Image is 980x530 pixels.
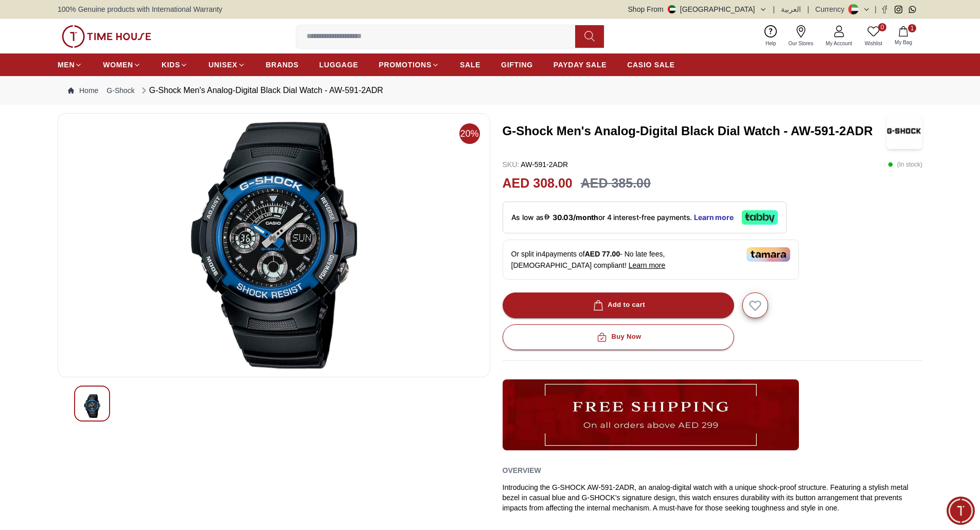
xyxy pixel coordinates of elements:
[83,394,101,418] img: G-Shock Men's Analog-Digital Black Dial Watch - AW-591-2ADR
[266,60,299,70] span: BRANDS
[888,159,922,170] p: ( In stock )
[581,174,651,193] h3: AED 385.00
[503,123,887,139] h3: G-Shock Men's Analog-Digital Black Dial Watch - AW-591-2ADR
[208,60,237,70] span: UNISEX
[807,4,809,14] span: |
[58,4,222,14] span: 100% Genuine products with International Warranty
[503,240,799,280] div: Or split in 4 payments of - No late fees, [DEMOGRAPHIC_DATA] compliant!
[319,56,359,74] a: LUGGAGE
[58,60,75,70] span: MEN
[875,4,877,14] span: |
[503,379,799,450] img: ...
[106,85,134,96] a: G-Shock
[585,250,620,258] span: AED 77.00
[503,160,520,169] span: SKU :
[628,4,767,14] button: Shop From[GEOGRAPHIC_DATA]
[66,122,482,369] img: G-Shock Men's Analog-Digital Black Dial Watch - AW-591-2ADR
[878,23,886,31] span: 0
[58,56,82,74] a: MEN
[103,60,133,70] span: WOMEN
[881,6,888,13] a: Facebook
[319,60,359,70] span: LUGGAGE
[627,60,675,70] span: CASIO SALE
[62,25,151,48] img: ...
[595,331,641,343] div: Buy Now
[501,60,533,70] span: GIFTING
[503,482,923,513] div: Introducing the G-SHOCK AW-591-2ADR, an analog-digital watch with a unique shock-proof structure....
[627,56,675,74] a: CASIO SALE
[591,299,645,311] div: Add to cart
[162,56,188,74] a: KIDS
[773,4,775,14] span: |
[503,174,573,193] h2: AED 308.00
[908,24,916,32] span: 1
[379,56,439,74] a: PROMOTIONS
[503,159,568,170] p: AW-591-2ADR
[103,56,141,74] a: WOMEN
[139,84,383,97] div: G-Shock Men's Analog-Digital Black Dial Watch - AW-591-2ADR
[266,56,299,74] a: BRANDS
[759,23,782,49] a: Help
[459,123,480,144] span: 20%
[895,6,902,13] a: Instagram
[785,40,817,47] span: Our Stores
[58,76,922,105] nav: Breadcrumb
[208,56,245,74] a: UNISEX
[629,261,666,269] span: Learn more
[554,60,607,70] span: PAYDAY SALE
[379,60,432,70] span: PROMOTIONS
[460,56,480,74] a: SALE
[503,324,734,350] button: Buy Now
[888,24,918,48] button: 1My Bag
[886,113,922,149] img: G-Shock Men's Analog-Digital Black Dial Watch - AW-591-2ADR
[668,5,676,13] img: United Arab Emirates
[781,4,801,14] button: العربية
[822,40,857,47] span: My Account
[861,40,886,47] span: Wishlist
[501,56,533,74] a: GIFTING
[859,23,888,49] a: 0Wishlist
[947,497,975,525] div: Chat Widget
[908,6,916,13] a: Whatsapp
[68,85,98,96] a: Home
[746,247,790,262] img: Tamara
[503,293,734,318] button: Add to cart
[815,4,849,14] div: Currency
[554,56,607,74] a: PAYDAY SALE
[761,40,780,47] span: Help
[460,60,480,70] span: SALE
[782,23,819,49] a: Our Stores
[162,60,180,70] span: KIDS
[890,39,916,46] span: My Bag
[503,463,541,478] h2: Overview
